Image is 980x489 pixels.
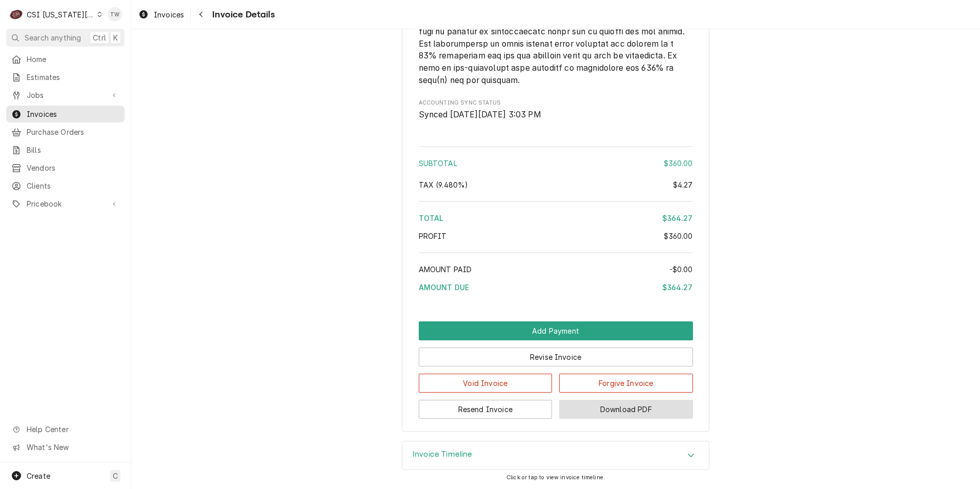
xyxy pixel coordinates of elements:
div: Amount Due [419,282,693,293]
div: Profit [419,231,693,241]
div: Invoice Timeline [402,441,709,471]
span: Help Center [27,424,118,435]
div: Accounting Sync Status [419,99,693,121]
span: Amount Due [419,283,469,292]
span: Pricebook [27,198,104,209]
div: C [9,7,24,22]
div: Button Group [419,321,693,419]
span: Search anything [25,32,81,43]
div: TW [108,7,122,22]
div: Button Group Row [419,366,693,393]
a: Vendors [6,159,125,176]
div: Button Group Row [419,340,693,366]
button: Download PDF [559,400,693,419]
a: Invoices [134,6,188,23]
a: Go to What's New [6,439,125,456]
div: Accordion Header [402,441,709,470]
div: Tori Warrick's Avatar [108,7,122,22]
a: Estimates [6,69,125,86]
a: Bills [6,141,125,158]
a: Go to Help Center [6,421,125,438]
span: K [113,32,118,43]
span: C [113,471,118,481]
button: Forgive Invoice [559,374,693,393]
div: $364.27 [662,213,692,223]
span: Purchase Orders [27,127,119,137]
button: Search anythingCtrlK [6,29,125,47]
span: What's New [27,442,118,453]
span: Vendors [27,162,119,173]
button: Accordion Details Expand Trigger [402,441,709,470]
span: Amount Paid [419,265,472,274]
button: Revise Invoice [419,348,693,366]
button: Navigate back [193,6,209,23]
span: Subtotal [419,159,457,168]
div: $360.00 [664,231,692,241]
span: Bills [27,145,119,155]
div: Button Group Row [419,321,693,340]
span: Accounting Sync Status [419,99,693,107]
span: Tax ( 9.480% ) [419,180,468,189]
div: Subtotal [419,158,693,169]
a: Go to Pricebook [6,195,125,212]
span: Clients [27,180,119,191]
span: Invoice Details [209,8,274,22]
span: Jobs [27,90,104,100]
div: $360.00 [664,158,692,169]
span: Estimates [27,72,119,83]
div: Button Group Row [419,393,693,419]
span: Home [27,54,119,65]
h3: Invoice Timeline [413,450,473,459]
a: Home [6,51,125,68]
div: Total [419,213,693,223]
button: Resend Invoice [419,400,553,419]
span: Synced [DATE][DATE] 3:03 PM [419,110,541,119]
span: Invoices [154,9,184,20]
a: Purchase Orders [6,124,125,140]
div: $4.27 [673,179,693,190]
span: Click or tap to view invoice timeline. [506,474,605,481]
span: Accounting Sync Status [419,109,693,121]
a: Invoices [6,106,125,123]
div: $364.27 [662,282,692,293]
span: Ctrl [93,32,106,43]
span: Invoices [27,109,119,119]
span: Create [27,472,50,480]
span: Profit [419,232,447,240]
button: Add Payment [419,321,693,340]
div: Amount Paid [419,264,693,275]
div: Amount Summary [419,142,693,300]
a: Clients [6,177,125,194]
a: Go to Jobs [6,87,125,104]
button: Void Invoice [419,374,553,393]
span: Total [419,214,444,222]
div: CSI [US_STATE][GEOGRAPHIC_DATA] [27,9,94,20]
div: CSI Kansas City's Avatar [9,7,24,22]
div: Tax [419,179,693,190]
div: -$0.00 [669,264,693,275]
